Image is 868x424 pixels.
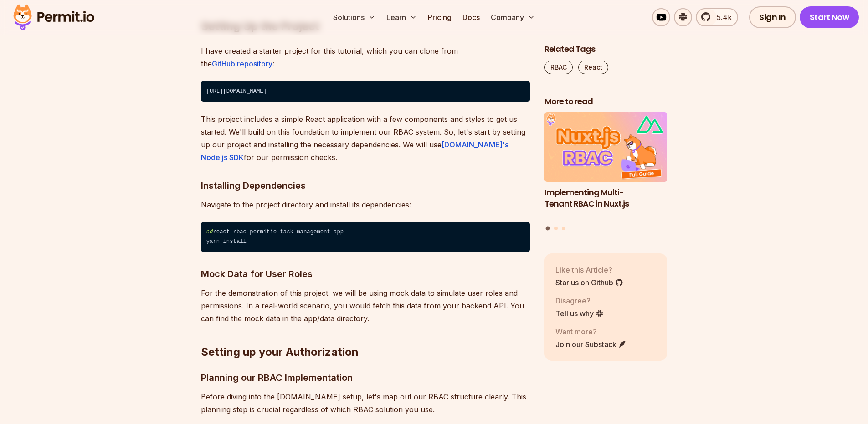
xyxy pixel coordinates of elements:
p: This project includes a simple React application with a few components and styles to get us start... [201,113,530,164]
p: I have created a starter project for this tutorial, which you can clone from the : [201,45,530,70]
a: Start Now [800,6,859,28]
code: [URL][DOMAIN_NAME] [201,81,530,102]
a: RBAC [544,61,573,74]
a: Implementing Multi-Tenant RBAC in Nuxt.jsImplementing Multi-Tenant RBAC in Nuxt.js [544,113,668,221]
button: Go to slide 1 [546,227,550,231]
li: 1 of 3 [544,113,668,221]
button: Learn [383,8,421,26]
code: react-rbac-permitio-task-management-app yarn install [201,222,530,252]
a: React [578,61,608,74]
h2: Related Tags [544,44,668,55]
h3: Planning our RBAC Implementation [201,370,530,385]
p: Navigate to the project directory and install its dependencies: [201,198,530,211]
a: GitHub repository [212,59,272,68]
a: Sign In [749,6,796,28]
img: Permit logo [9,2,98,33]
p: Disagree? [555,295,604,306]
a: Join our Substack [555,339,627,350]
h3: Implementing Multi-Tenant RBAC in Nuxt.js [544,187,668,210]
h2: More to read [544,96,668,107]
a: 5.4k [696,8,738,26]
a: Star us on Github [555,277,623,288]
a: [DOMAIN_NAME]'s Node.js SDK [201,140,508,162]
h3: Installing Dependencies [201,178,530,193]
p: Want more? [555,326,627,337]
a: Docs [459,8,483,26]
p: Before diving into the [DOMAIN_NAME] setup, let's map out our RBAC structure clearly. This planni... [201,390,530,416]
a: Tell us why [555,308,604,319]
span: cd [206,229,213,235]
p: For the demonstration of this project, we will be using mock data to simulate user roles and perm... [201,287,530,325]
img: Implementing Multi-Tenant RBAC in Nuxt.js [544,113,668,182]
h3: Mock Data for User Roles [201,267,530,281]
button: Solutions [329,8,379,26]
span: 5.4k [711,12,732,23]
button: Go to slide 3 [562,227,565,230]
a: Pricing [424,8,455,26]
button: Company [487,8,539,26]
p: Like this Article? [555,264,623,275]
h2: Setting up your Authorization [201,308,530,359]
div: Posts [544,113,668,232]
button: Go to slide 2 [554,227,558,230]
